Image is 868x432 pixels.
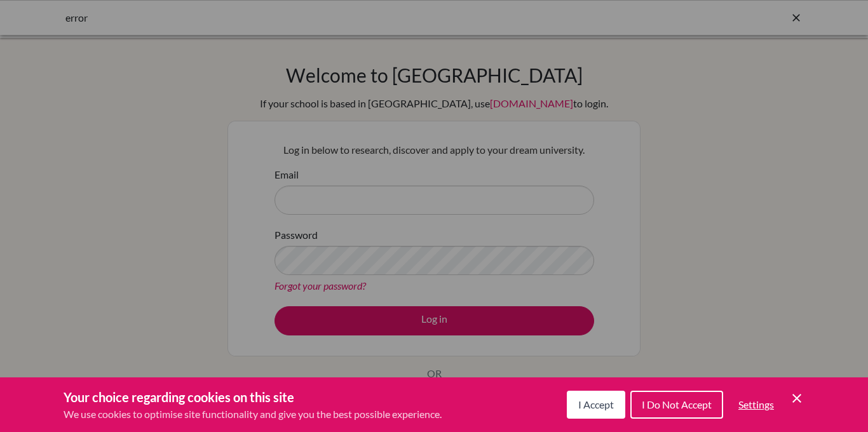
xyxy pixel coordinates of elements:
[642,398,712,410] span: I Do Not Accept
[64,388,442,407] h3: Your choice regarding cookies on this site
[630,391,723,419] button: I Do Not Accept
[728,392,784,417] button: Settings
[789,391,804,406] button: Save and close
[738,398,774,410] span: Settings
[578,398,614,410] span: I Accept
[567,391,625,419] button: I Accept
[64,407,442,422] p: We use cookies to optimise site functionality and give you the best possible experience.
